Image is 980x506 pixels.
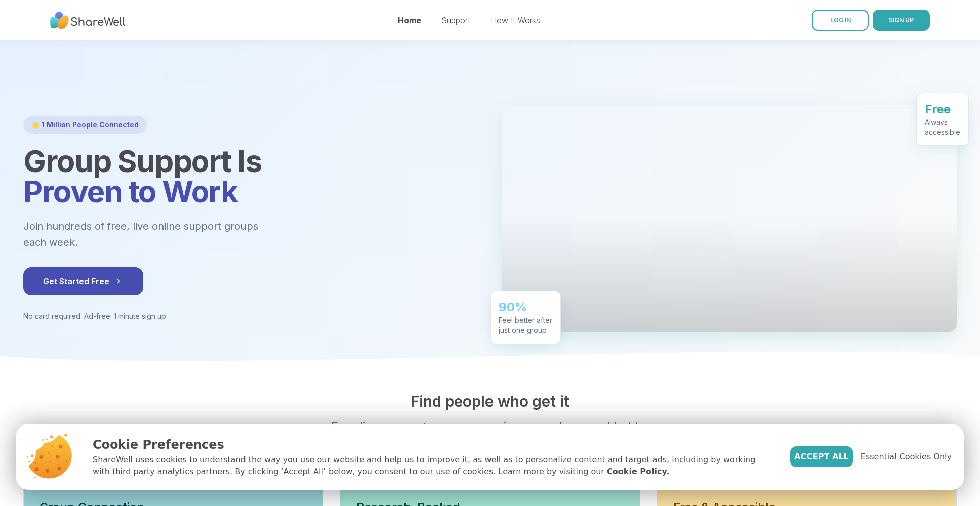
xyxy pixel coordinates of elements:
[23,311,478,321] p: No card required. Ad-free. 1 minute sign up.
[398,15,421,25] a: Home
[812,10,869,31] a: LOG IN
[441,15,470,25] a: Support
[861,451,952,463] span: Essential Cookies Only
[50,7,126,34] img: ShareWell Nav Logo
[499,299,552,315] div: 90%
[43,275,123,287] span: Get Started Free
[830,16,851,24] span: LOG IN
[23,173,237,209] span: Proven to Work
[794,451,849,463] span: Accept All
[23,392,957,410] h2: Find people who get it
[889,16,914,24] span: SIGN UP
[23,116,147,134] div: 🌟 1 Million People Connected
[607,466,669,478] a: Cookie Policy.
[925,117,960,137] div: Always accessible
[790,446,853,467] button: Accept All
[23,218,313,251] p: Join hundreds of free, live online support groups each week.
[873,10,930,31] button: SIGN UP
[491,15,540,25] a: How It Works
[93,436,774,454] p: Cookie Preferences
[23,267,143,295] button: Get Started Free
[499,315,552,335] div: Feel better after just one group
[23,146,478,206] h1: Group Support Is
[925,101,960,117] div: Free
[93,454,774,478] p: ShareWell uses cookies to understand the way you use our website and help us to improve it, as we...
[297,418,683,451] p: Free live support groups, running every hour and led by real people.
